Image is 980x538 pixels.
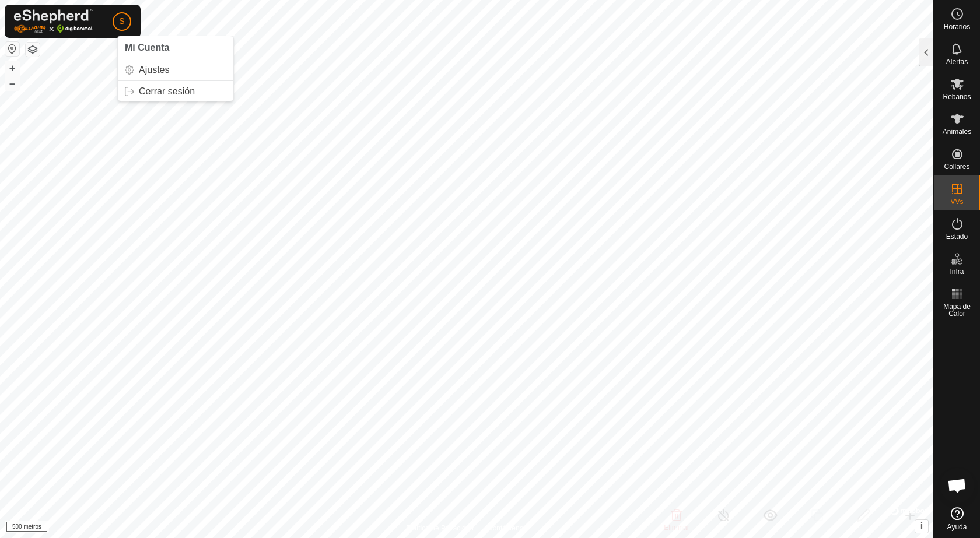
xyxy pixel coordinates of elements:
[944,23,970,31] font: Horarios
[947,523,967,531] font: Ayuda
[407,524,474,532] font: Política de Privacidad
[14,9,93,33] img: Logotipo de Gallagher
[139,65,169,75] span: Ajustes
[915,520,928,533] button: i
[940,468,975,503] div: Chat abierto
[118,61,233,79] a: Ajustes
[934,502,980,535] a: Ayuda
[125,43,169,52] span: Mi Cuenta
[950,198,963,206] font: VVs
[139,87,195,96] span: Cerrar sesión
[921,521,923,531] font: i
[9,62,16,74] font: +
[488,523,527,533] a: Contáctenos
[26,43,40,57] button: Capas del Mapa
[5,61,19,75] button: +
[943,93,971,101] font: Rebaños
[943,303,971,318] font: Mapa de Calor
[488,524,527,532] font: Contáctenos
[5,76,19,90] button: –
[118,82,233,101] a: Cerrar sesión
[407,523,474,533] a: Política de Privacidad
[950,268,964,276] font: Infra
[946,233,968,241] font: Estado
[119,16,124,26] font: S
[9,77,15,89] font: –
[946,58,968,66] font: Alertas
[5,42,19,56] button: Restablecer Mapa
[944,163,970,171] font: Collares
[943,128,971,136] font: Animales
